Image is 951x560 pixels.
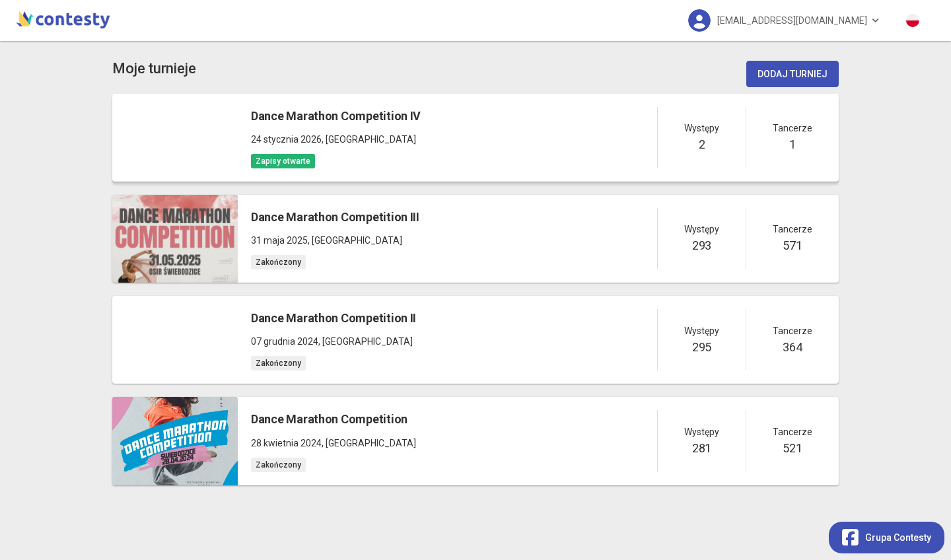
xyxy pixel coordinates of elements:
[692,439,711,458] h5: 281
[684,425,719,439] span: Występy
[318,336,413,347] span: , [GEOGRAPHIC_DATA]
[322,438,416,448] span: , [GEOGRAPHIC_DATA]
[717,7,867,34] span: [EMAIL_ADDRESS][DOMAIN_NAME]
[692,338,711,357] h5: 295
[773,324,812,338] span: Tancerze
[251,208,419,227] h5: Dance Marathon Competition III
[773,121,812,135] span: Tancerze
[251,458,306,472] span: Zakończony
[251,134,322,145] span: 24 stycznia 2026
[789,135,796,154] h5: 1
[684,121,719,135] span: Występy
[251,356,306,370] span: Zakończony
[773,425,812,439] span: Tancerze
[865,530,931,545] span: Grupa Contesty
[251,410,416,429] h5: Dance Marathon Competition
[251,336,318,347] span: 07 grudnia 2024
[308,235,402,246] span: , [GEOGRAPHIC_DATA]
[773,222,812,236] span: Tancerze
[746,61,839,87] button: Dodaj turniej
[684,222,719,236] span: Występy
[783,439,802,458] h5: 521
[251,154,315,168] span: Zapisy otwarte
[251,438,322,448] span: 28 kwietnia 2024
[251,235,308,246] span: 31 maja 2025
[251,309,416,328] h5: Dance Marathon Competition II
[251,255,306,269] span: Zakończony
[692,236,711,255] h5: 293
[783,236,802,255] h5: 571
[783,338,802,357] h5: 364
[251,107,421,125] h5: Dance Marathon Competition IV
[699,135,705,154] h5: 2
[322,134,416,145] span: , [GEOGRAPHIC_DATA]
[684,324,719,338] span: Występy
[112,57,196,81] app-title: competition-list.title
[112,57,196,81] h3: Moje turnieje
